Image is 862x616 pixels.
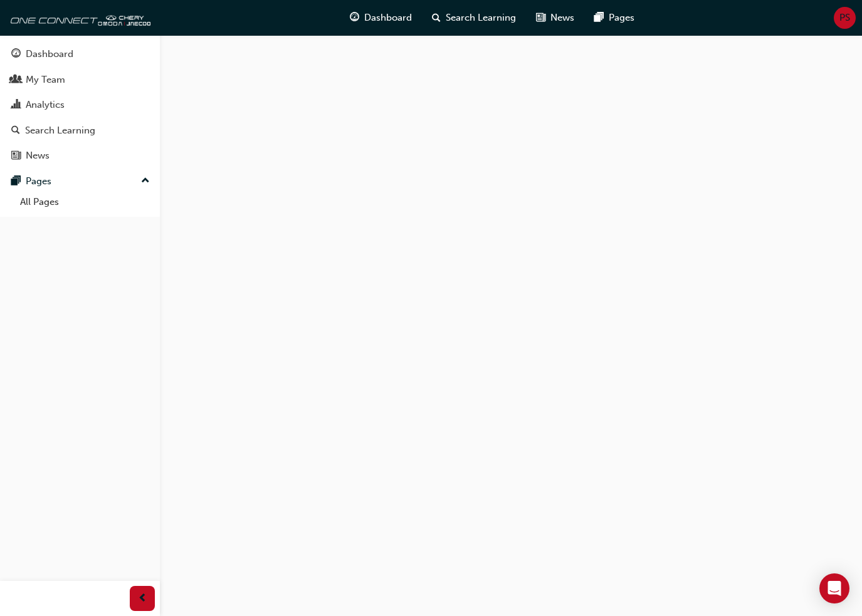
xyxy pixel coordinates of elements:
a: My Team [5,68,155,91]
span: prev-icon [138,591,147,607]
a: News [5,144,155,167]
span: Dashboard [364,11,412,25]
span: news-icon [11,150,21,162]
button: PS [834,7,856,29]
span: people-icon [11,75,21,86]
span: up-icon [141,173,150,189]
span: news-icon [536,10,545,26]
span: search-icon [432,10,441,26]
button: DashboardMy TeamAnalyticsSearch LearningNews [5,40,155,170]
a: search-iconSearch Learning [422,5,526,31]
div: News [26,149,50,163]
span: PS [839,11,850,25]
div: Dashboard [26,47,73,61]
span: Pages [609,11,634,25]
a: guage-iconDashboard [340,5,422,31]
button: Pages [5,170,155,193]
a: All Pages [15,192,155,212]
a: news-iconNews [526,5,584,31]
div: My Team [26,73,65,87]
div: Analytics [26,98,65,112]
a: Analytics [5,93,155,117]
div: Open Intercom Messenger [819,573,849,603]
span: guage-icon [350,10,359,26]
span: guage-icon [11,49,21,60]
div: Pages [26,174,51,189]
a: Dashboard [5,43,155,66]
span: Search Learning [446,11,516,25]
div: Search Learning [25,123,95,138]
span: pages-icon [594,10,604,26]
img: oneconnect [6,5,150,30]
span: chart-icon [11,100,21,111]
a: Search Learning [5,119,155,142]
span: News [550,11,574,25]
span: pages-icon [11,176,21,187]
a: pages-iconPages [584,5,644,31]
span: search-icon [11,125,20,137]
